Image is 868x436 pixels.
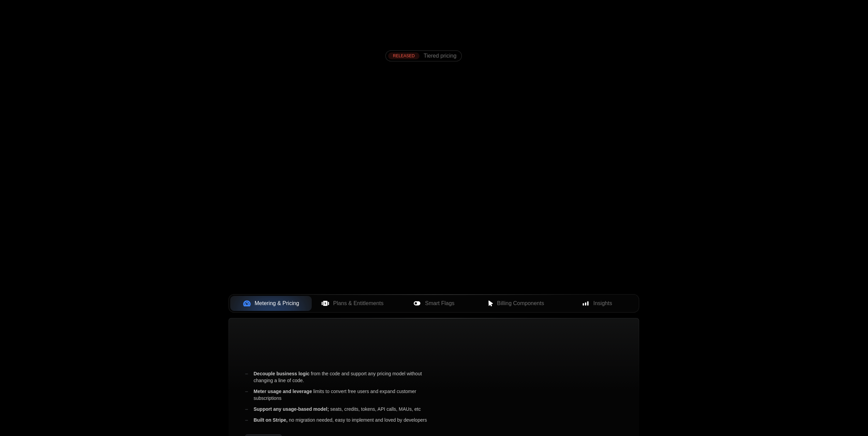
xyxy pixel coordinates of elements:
div: limits to convert free users and expand customer subscriptions [245,388,439,402]
g: DB Credits [499,363,520,366]
span: Meter usage and leverage [253,389,312,394]
span: Smart Flags [425,299,454,307]
button: Plans & Entitlements [312,296,393,311]
div: RELEASED [388,52,420,59]
span: Metering & Pricing [255,299,299,307]
span: Billing Components [497,299,544,307]
g: /10 [622,374,628,377]
a: [object Object] [439,135,515,155]
a: Sign in [584,7,599,18]
a: demo [487,107,501,123]
g: Upgrade plan [601,348,623,351]
g: Out of Credits [499,344,534,348]
a: [object Object] [607,6,639,18]
div: from the code and support any pricing model without changing a line of code. [245,370,439,384]
a: Docs [451,9,464,15]
span: Decouple business logic [253,371,309,376]
span: Sign Up [610,9,628,16]
div: no migration needed, easy to implement and loved by developers [245,417,439,423]
g: Used when viewing a company in Billy DB [499,369,563,372]
button: Smart Flags [393,296,475,311]
span: Support any usage-based model; [253,406,329,412]
a: [object Object],[object Object] [388,52,456,59]
a: Demo with founder, ,[object Object] [353,134,435,155]
img: Founder [418,141,427,149]
g: 0 [620,374,622,377]
button: Insights [556,296,638,311]
div: seats, credits, tokens, API calls, MAUs, etc [245,406,439,412]
button: Billing Components [475,296,556,311]
span: Products [355,11,377,17]
span: Tiered pricing [424,53,456,59]
span: Insights [593,299,612,307]
span: Built on Stripe, [253,417,288,423]
a: Pricing [426,9,443,15]
span: Billing built for product velocity [261,66,606,99]
span: Plans & Entitlements [333,299,384,307]
button: Metering & Pricing [230,296,312,311]
g: Purchase credits to continue [499,351,550,355]
span: Start free account [447,140,496,150]
a: Developers [391,10,418,16]
span: Resources [472,9,498,15]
